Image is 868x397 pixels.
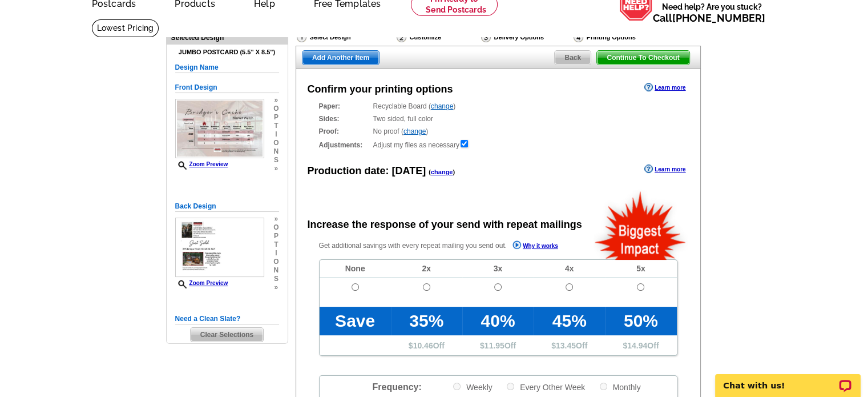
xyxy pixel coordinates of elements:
[273,147,278,156] span: n
[319,140,370,150] strong: Adjustments:
[175,62,279,73] h5: Design Name
[273,275,278,283] span: s
[534,307,605,335] td: 45%
[481,32,491,42] img: Delivery Options
[597,51,689,65] span: Continue To Checkout
[296,31,395,46] div: Select Design
[319,139,677,150] div: Adjust my files as necessary
[653,12,765,24] span: Call
[485,341,504,350] span: 11.95
[605,260,676,278] td: 5x
[462,260,534,278] td: 3x
[273,258,278,266] span: o
[273,283,278,292] span: »
[302,51,379,65] span: Add Another Item
[175,49,279,56] h4: Jumbo Postcard (5.5" x 8.5")
[273,232,278,240] span: p
[431,169,453,175] a: change
[191,328,263,342] span: Clear Selections
[273,156,278,165] span: s
[534,335,605,355] td: $ Off
[319,101,370,111] strong: Paper:
[599,382,641,392] label: Monthly
[320,307,391,335] td: Save
[644,165,685,174] a: Learn more
[653,1,771,24] span: Need help? Are you stuck?
[605,307,676,335] td: 50%
[534,260,605,278] td: 4x
[391,307,462,335] td: 35%
[319,114,370,124] strong: Sides:
[462,335,534,355] td: $ Off
[319,126,370,137] strong: Proof:
[708,361,868,397] iframe: LiveChat chat widget
[453,383,461,390] input: Weekly
[644,83,685,92] a: Learn more
[308,163,455,179] div: Production date:
[391,335,462,355] td: $ Off
[395,31,480,43] div: Customize
[431,102,453,110] a: change
[506,382,585,392] label: Every Other Week
[627,341,647,350] span: 14.94
[429,169,455,175] span: ( )
[175,218,264,277] img: small-thumb.jpg
[391,260,462,278] td: 2x
[600,383,607,390] input: Monthly
[175,82,279,93] h5: Front Design
[175,314,279,324] h5: Need a Clean Slate?
[397,32,406,42] img: Customize
[672,12,765,24] a: [PHONE_NUMBER]
[605,335,676,355] td: $ Off
[175,280,228,286] a: Zoom Preview
[273,165,278,173] span: »
[273,130,278,139] span: i
[554,50,591,65] a: Back
[372,382,421,392] span: Frequency:
[555,51,591,65] span: Back
[319,101,677,111] div: Recyclable Board ( )
[175,99,264,158] img: small-thumb.jpg
[302,50,380,65] a: Add Another Item
[572,31,672,46] div: Printing Options
[273,215,278,223] span: »
[308,82,453,97] div: Confirm your printing options
[319,126,677,137] div: No proof ( )
[452,382,492,392] label: Weekly
[320,260,391,278] td: None
[273,96,278,105] span: »
[512,240,558,252] a: Why it works
[167,32,288,43] div: Selected Design
[413,341,433,350] span: 10.46
[319,239,583,252] p: Get additional savings with every repeat mailing you send out.
[273,266,278,275] span: n
[507,383,514,390] input: Every Other Week
[319,114,677,124] div: Two sided, full color
[297,32,306,42] img: Select Design
[594,190,688,260] img: biggestImpact.png
[273,240,278,249] span: t
[273,122,278,130] span: t
[175,201,279,212] h5: Back Design
[480,31,572,46] div: Delivery Options
[556,341,576,350] span: 13.45
[175,161,228,167] a: Zoom Preview
[273,139,278,147] span: o
[462,307,534,335] td: 40%
[392,165,426,177] span: [DATE]
[273,105,278,113] span: o
[403,127,426,135] a: change
[273,249,278,258] span: i
[308,217,582,232] div: Increase the response of your send with repeat mailings
[273,223,278,232] span: o
[273,113,278,122] span: p
[574,32,583,42] img: Printing Options & Summary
